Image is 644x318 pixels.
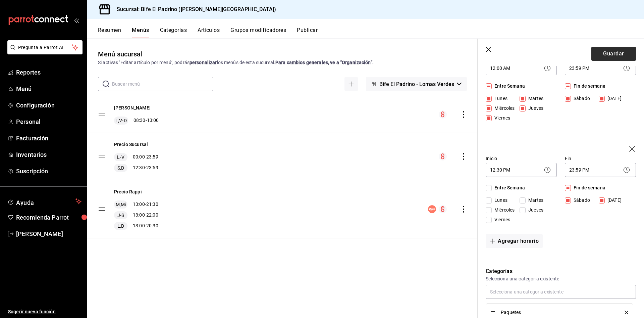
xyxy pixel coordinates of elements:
span: S,D [116,165,125,171]
span: Miércoles [492,105,515,112]
div: Menú sucursal [98,49,143,59]
span: [DATE] [605,197,622,204]
span: Paquetes [501,310,614,315]
button: Artículos [198,27,220,38]
div: 12:30 PM [486,163,557,177]
span: [DATE] [605,95,622,102]
div: 23:59 PM [565,163,636,177]
span: Ayuda [16,197,73,206]
button: Publicar [297,27,318,38]
label: Inicio [486,156,557,161]
div: navigation tabs [98,27,644,38]
span: L-V [116,154,125,161]
span: Lunes [492,95,507,102]
span: Viernes [492,216,510,223]
table: menu-maker-table [87,96,478,238]
span: L,V-D [114,117,128,124]
span: [PERSON_NAME] [16,229,82,238]
strong: personalizar [190,60,217,65]
input: Buscar menú [112,77,213,91]
div: 08:30 - 13:00 [114,117,159,125]
button: [PERSON_NAME] [114,104,151,111]
span: Menú [16,84,82,93]
input: Selecciona una categoría existente [486,285,636,299]
span: Lunes [492,197,507,204]
button: drag [98,205,106,213]
label: Fin [565,156,636,161]
div: 12:30 - 23:59 [114,164,158,172]
span: Facturación [16,134,82,143]
span: M,Mi [114,201,127,208]
a: Pregunta a Parrot AI [5,49,83,56]
span: Suscripción [16,167,82,176]
span: Pregunta a Parrot AI [18,44,72,51]
button: Resumen [98,27,121,38]
span: Martes [526,197,543,204]
div: 13:00 - 20:30 [114,222,158,230]
button: delete [620,311,628,314]
button: Grupos modificadores [230,27,286,38]
p: Categorías [486,267,636,275]
button: Pregunta a Parrot AI [7,40,83,54]
span: Jueves [526,105,543,112]
strong: Para cambios generales, ve a “Organización”. [275,60,374,65]
div: 00:00 - 23:59 [114,153,158,161]
span: Bife El Padrino - Lomas Verdes [379,81,454,87]
span: Sugerir nueva función [8,308,82,315]
span: Viernes [492,115,510,122]
button: Precio Rappi [114,188,142,195]
button: actions [460,206,467,213]
button: open_drawer_menu [74,17,79,23]
button: Categorías [160,27,187,38]
button: actions [460,153,467,160]
div: Si activas ‘Editar artículo por menú’, podrás los menús de esta sucursal. [98,59,467,66]
span: Miércoles [492,207,515,214]
span: Reportes [16,68,82,77]
div: 23:59 PM [565,61,636,75]
div: 13:00 - 22:00 [114,211,158,219]
h3: Sucursal: Bife El Padrino ([PERSON_NAME][GEOGRAPHIC_DATA]) [111,5,276,13]
span: Jueves [526,207,543,214]
span: J-S [116,212,125,219]
button: Agregar horario [486,234,543,248]
div: 13:00 - 21:30 [114,200,158,209]
button: Menús [132,27,149,38]
span: Fin de semana [571,184,605,191]
span: Fin de semana [571,83,605,90]
span: Personal [16,117,82,126]
button: drag [98,152,106,161]
span: Sábado [571,197,590,204]
button: drag [98,110,106,119]
span: Inventarios [16,150,82,159]
span: L,D [116,223,125,229]
span: Recomienda Parrot [16,213,82,222]
button: Precio Sucursal [114,141,148,148]
span: Sábado [571,95,590,102]
div: 12:00 AM [486,61,557,75]
button: Guardar [591,47,636,61]
span: Configuración [16,101,82,110]
span: Entre Semana [492,184,525,191]
p: Selecciona una categoría existente [486,275,636,282]
span: Entre Semana [492,83,525,90]
button: Bife El Padrino - Lomas Verdes [366,77,467,91]
span: Martes [526,95,543,102]
button: actions [460,111,467,118]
